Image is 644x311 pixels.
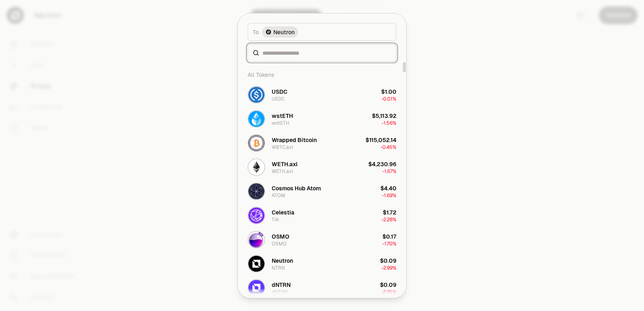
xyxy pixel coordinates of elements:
[272,232,289,240] div: OSMO
[272,264,285,271] div: NTRN
[272,95,285,102] div: USDC
[272,288,288,295] div: dNTRN
[272,256,293,264] div: Neutron
[382,119,396,126] span: -1.56%
[248,135,264,151] img: WBTC.axl Logo
[243,227,401,251] button: OSMO LogoOSMOOSMO$0.17-1.70%
[243,107,401,131] button: wstETH LogowstETHwstETH$5,113.92-1.56%
[243,82,401,107] button: USDC LogoUSDCUSDC$1.00-0.01%
[272,136,317,144] div: Wrapped Bitcoin
[272,87,287,95] div: USDC
[380,184,396,192] div: $4.40
[248,207,264,223] img: TIA Logo
[272,216,279,222] div: TIA
[368,160,396,168] div: $4,230.96
[272,111,293,119] div: wstETH
[248,159,264,175] img: WETH.axl Logo
[243,155,401,179] button: WETH.axl LogoWETH.axlWETH.axl$4,230.96-1.67%
[265,29,272,35] img: Neutron Logo
[272,280,291,288] div: dNTRN
[380,144,396,150] span: -0.45%
[248,111,264,127] img: wstETH Logo
[253,28,259,36] span: To
[381,264,396,271] span: -2.99%
[382,240,396,247] span: -1.70%
[381,95,396,102] span: -0.01%
[381,87,396,95] div: $1.00
[272,192,285,198] div: ATOM
[381,216,396,222] span: -2.28%
[383,208,396,216] div: $1.72
[381,288,396,295] span: -2.35%
[382,192,396,198] span: -1.69%
[380,256,396,264] div: $0.09
[272,168,293,174] div: WETH.axl
[272,144,293,150] div: WBTC.axl
[272,240,287,247] div: OSMO
[243,66,401,82] div: All Tokens
[243,251,401,276] button: NTRN LogoNeutronNTRN$0.09-2.99%
[272,208,294,216] div: Celestia
[382,232,396,240] div: $0.17
[380,280,396,288] div: $0.09
[248,255,264,272] img: NTRN Logo
[248,23,396,41] button: ToNeutron LogoNeutron
[243,203,401,227] button: TIA LogoCelestiaTIA$1.72-2.28%
[248,183,264,199] img: ATOM Logo
[272,184,321,192] div: Cosmos Hub Atom
[243,179,401,203] button: ATOM LogoCosmos Hub AtomATOM$4.40-1.69%
[248,87,264,103] img: USDC Logo
[372,111,396,119] div: $5,113.92
[272,160,297,168] div: WETH.axl
[273,28,295,36] span: Neutron
[243,131,401,155] button: WBTC.axl LogoWrapped BitcoinWBTC.axl$115,052.14-0.45%
[243,276,401,300] button: dNTRN LogodNTRNdNTRN$0.09-2.35%
[248,280,264,296] img: dNTRN Logo
[365,136,396,144] div: $115,052.14
[248,231,264,247] img: OSMO Logo
[272,119,289,126] div: wstETH
[382,168,396,174] span: -1.67%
